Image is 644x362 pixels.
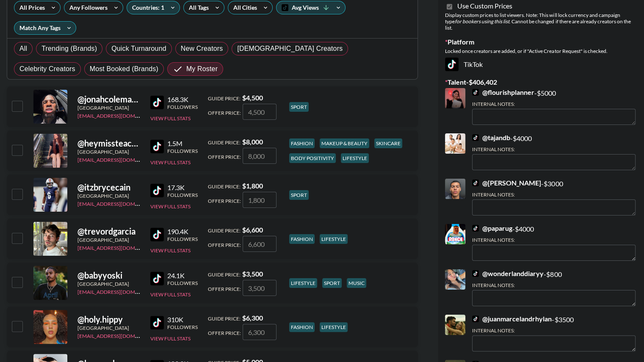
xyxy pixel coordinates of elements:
[208,330,241,336] span: Offer Price:
[64,1,109,14] div: Any Followers
[167,271,198,280] div: 24.1K
[77,155,163,163] a: [EMAIL_ADDRESS][DOMAIN_NAME]
[228,1,259,14] div: All Cities
[472,133,636,170] div: - $ 4000
[150,272,164,285] img: TikTok
[77,111,163,119] a: [EMAIL_ADDRESS][DOMAIN_NAME]
[289,278,317,288] div: lifestyle
[77,226,140,237] div: @ trevordgarcia
[472,179,636,216] div: - $ 3000
[14,1,47,14] div: All Prices
[77,243,163,251] a: [EMAIL_ADDRESS][DOMAIN_NAME]
[472,315,636,351] div: - $ 3500
[243,148,276,164] input: 8,000
[167,324,198,330] div: Followers
[77,182,140,193] div: @ itzbrycecain
[472,270,479,277] img: TikTok
[150,115,191,122] button: View Full Stats
[208,286,241,292] span: Offer Price:
[276,1,345,14] div: Avg Views
[472,225,479,232] img: TikTok
[77,325,140,331] div: [GEOGRAPHIC_DATA]
[289,190,309,200] div: sport
[150,203,191,210] button: View Full Stats
[19,44,27,54] span: All
[472,101,636,107] div: Internal Notes:
[445,12,637,31] div: Display custom prices to list viewers. Note: This will lock currency and campaign type . Cannot b...
[243,324,276,340] input: 6,300
[237,44,343,54] span: [DEMOGRAPHIC_DATA] Creators
[41,44,97,54] span: Trending (Brands)
[472,269,544,278] a: @wonderlanddiaryy
[472,224,636,261] div: - $ 4000
[320,322,348,332] div: lifestyle
[208,183,240,190] span: Guide Price:
[208,110,241,116] span: Offer Price:
[320,234,348,244] div: lifestyle
[289,234,315,244] div: fashion
[472,89,479,96] img: TikTok
[150,159,191,166] button: View Full Stats
[77,331,163,339] a: [EMAIL_ADDRESS][DOMAIN_NAME]
[243,104,276,120] input: 4,500
[322,278,342,288] div: sport
[150,184,164,197] img: TikTok
[77,314,140,325] div: @ holy.hippy
[472,146,636,152] div: Internal Notes:
[472,179,541,187] a: @[PERSON_NAME]
[472,315,552,323] a: @juanmarcelandrhylan
[77,138,140,149] div: @ heymissteacher
[445,38,637,46] label: Platform
[242,94,263,102] strong: $ 4,500
[289,102,309,112] div: sport
[472,282,636,288] div: Internal Notes:
[242,182,263,190] strong: $ 1,800
[167,227,198,236] div: 190.4K
[111,44,166,54] span: Quick Turnaround
[243,192,276,208] input: 1,800
[167,148,198,154] div: Followers
[208,242,241,248] span: Offer Price:
[167,315,198,324] div: 310K
[243,280,276,296] input: 3,500
[19,64,75,74] span: Celebrity Creators
[457,2,512,10] span: Use Custom Prices
[208,198,241,204] span: Offer Price:
[472,133,510,142] a: @tajandb
[472,191,636,198] div: Internal Notes:
[243,236,276,252] input: 6,600
[289,153,336,163] div: body positivity
[208,95,240,102] span: Guide Price:
[208,315,240,322] span: Guide Price:
[445,48,637,54] div: Locked once creators are added, or if "Active Creator Request" is checked.
[77,193,140,199] div: [GEOGRAPHIC_DATA]
[14,22,76,34] div: Match Any Tags
[289,322,315,332] div: fashion
[167,95,198,104] div: 168.3K
[472,134,479,141] img: TikTok
[208,154,241,160] span: Offer Price:
[77,105,140,111] div: [GEOGRAPHIC_DATA]
[77,270,140,281] div: @ babyyoski
[77,94,140,105] div: @ jonahcoleman2
[150,96,164,109] img: TikTok
[150,335,191,342] button: View Full Stats
[242,226,263,234] strong: $ 6,600
[90,64,158,74] span: Most Booked (Brands)
[150,228,164,241] img: TikTok
[167,236,198,242] div: Followers
[150,316,164,329] img: TikTok
[242,314,263,322] strong: $ 6,300
[320,138,369,148] div: makeup & beauty
[186,64,218,74] span: My Roster
[150,140,164,153] img: TikTok
[77,281,140,287] div: [GEOGRAPHIC_DATA]
[472,180,479,186] img: TikTok
[472,224,512,232] a: @paparug
[208,227,240,234] span: Guide Price:
[77,237,140,243] div: [GEOGRAPHIC_DATA]
[167,280,198,286] div: Followers
[242,270,263,278] strong: $ 3,500
[77,287,163,295] a: [EMAIL_ADDRESS][DOMAIN_NAME]
[445,78,637,86] label: Talent - $ 406,402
